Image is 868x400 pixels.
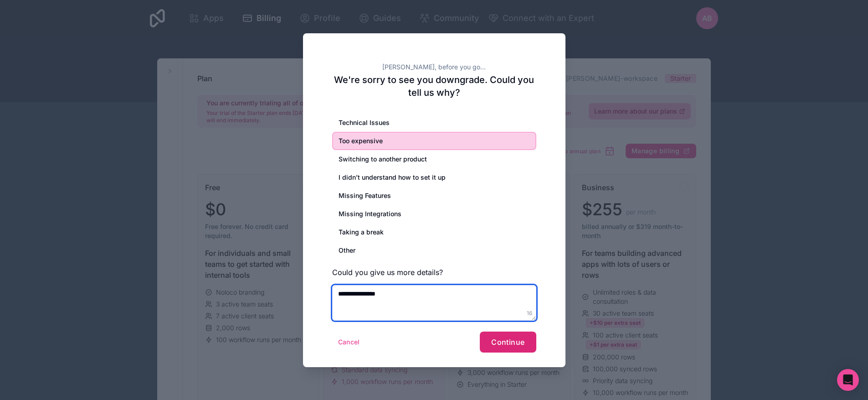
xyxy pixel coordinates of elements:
[332,73,536,99] h2: We're sorry to see you downgrade. Could you tell us why?
[332,150,536,168] div: Switching to another product
[332,132,536,150] div: Too expensive
[332,335,366,349] button: Cancel
[480,332,536,353] button: Continue
[491,338,524,347] span: Continue
[332,114,536,132] div: Technical Issues
[332,62,536,72] h2: [PERSON_NAME], before you go...
[332,168,536,187] div: I didn’t understand how to set it up
[332,267,536,278] h3: Could you give us more details?
[332,223,536,241] div: Taking a break
[332,187,536,205] div: Missing Features
[837,369,859,391] div: Open Intercom Messenger
[332,205,536,223] div: Missing Integrations
[332,241,536,260] div: Other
